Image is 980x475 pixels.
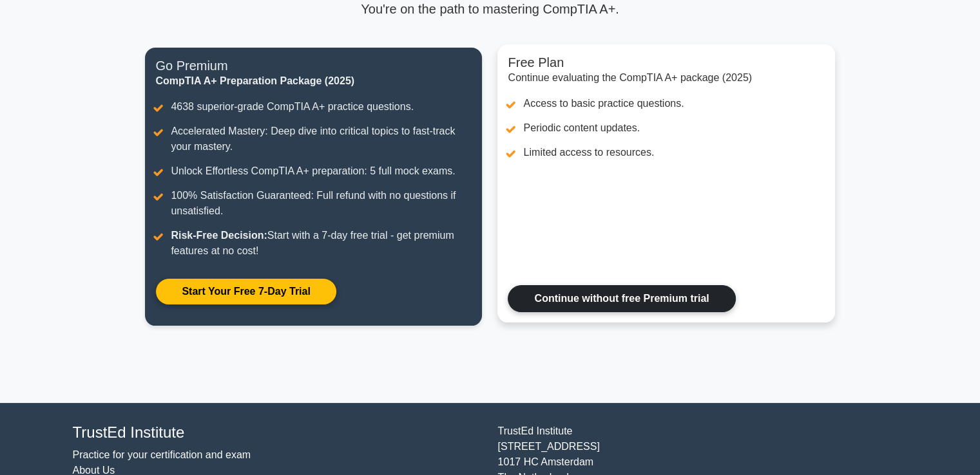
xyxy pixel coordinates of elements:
[508,285,735,312] a: Continue without free Premium trial
[73,449,251,460] a: Practice for your certification and exam
[73,424,483,442] h4: TrustEd Institute
[155,278,336,305] a: Start Your Free 7-Day Trial
[145,1,834,17] p: You're on the path to mastering CompTIA A+.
